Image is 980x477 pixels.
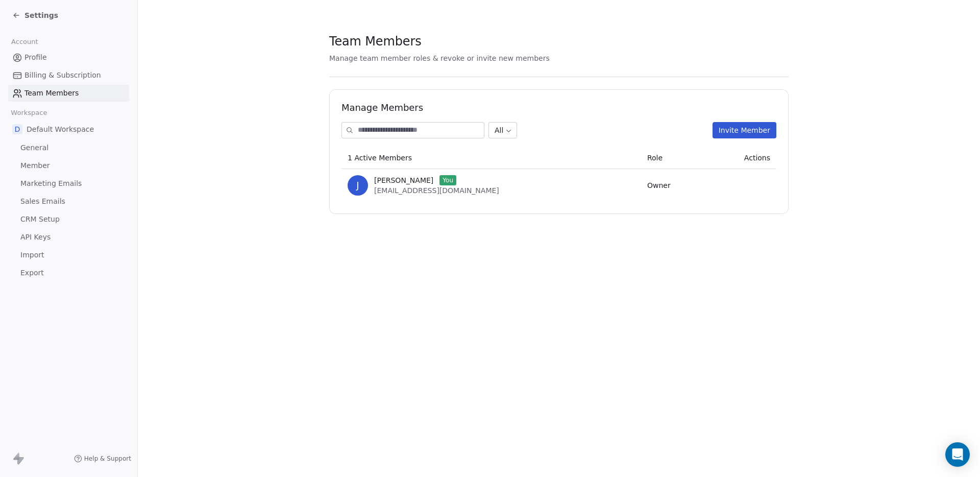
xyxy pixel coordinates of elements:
[8,139,129,156] a: General
[348,154,412,162] span: 1 Active Members
[329,54,550,62] span: Manage team member roles & revoke or invite new members
[8,265,129,281] a: Export
[20,214,60,225] span: CRM Setup
[8,211,129,228] a: CRM Setup
[374,175,433,185] span: [PERSON_NAME]
[713,122,776,138] button: Invite Member
[341,102,776,114] h1: Manage Members
[20,178,82,189] span: Marketing Emails
[24,70,101,81] span: Billing & Subscription
[8,247,129,264] a: Import
[24,52,47,63] span: Profile
[647,154,663,162] span: Role
[12,124,22,134] span: D
[8,157,129,174] a: Member
[439,175,456,185] span: You
[8,229,129,246] a: API Keys
[374,186,499,195] span: [EMAIL_ADDRESS][DOMAIN_NAME]
[24,10,58,20] span: Settings
[7,34,42,50] span: Account
[20,232,51,243] span: API Keys
[348,175,368,196] span: J
[647,181,671,189] span: Owner
[20,268,44,278] span: Export
[945,442,970,467] div: Open Intercom Messenger
[74,455,131,463] a: Help & Support
[7,105,52,121] span: Workspace
[329,34,422,49] span: Team Members
[24,88,79,99] span: Team Members
[20,142,48,153] span: General
[8,85,129,102] a: Team Members
[8,49,129,66] a: Profile
[744,154,770,162] span: Actions
[20,250,44,260] span: Import
[8,67,129,84] a: Billing & Subscription
[8,175,129,192] a: Marketing Emails
[20,160,50,171] span: Member
[20,196,65,207] span: Sales Emails
[8,193,129,210] a: Sales Emails
[84,455,131,463] span: Help & Support
[27,124,94,134] span: Default Workspace
[12,10,58,20] a: Settings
